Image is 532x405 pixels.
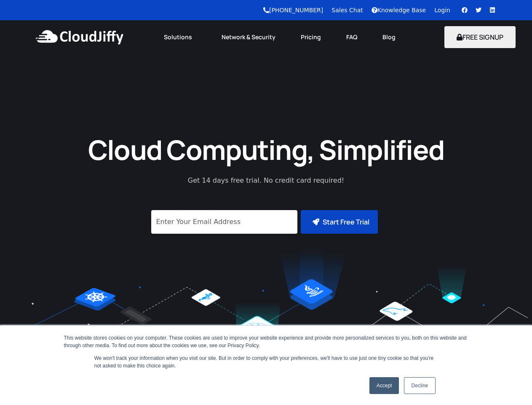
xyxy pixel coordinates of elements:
[372,7,426,13] a: Knowledge Base
[444,26,516,48] button: FREE SIGNUP
[288,28,334,46] a: Pricing
[434,7,450,13] a: Login
[77,132,456,167] h1: Cloud Computing, Simplified
[331,7,363,13] a: Sales Chat
[370,28,408,46] a: Blog
[404,377,435,394] a: Decline
[64,334,468,349] div: This website stores cookies on your computer. These cookies are used to improve your website expe...
[209,28,288,46] a: Network & Security
[263,7,323,13] a: [PHONE_NUMBER]
[94,354,438,370] p: We won't track your information when you visit our site. But in order to comply with your prefere...
[151,210,297,234] input: Enter Your Email Address
[369,377,399,394] a: Accept
[301,210,378,234] button: Start Free Trial
[151,28,209,46] a: Solutions
[444,32,516,42] a: FREE SIGNUP
[150,175,382,186] p: Get 14 days free trial. No credit card required!
[334,28,370,46] a: FAQ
